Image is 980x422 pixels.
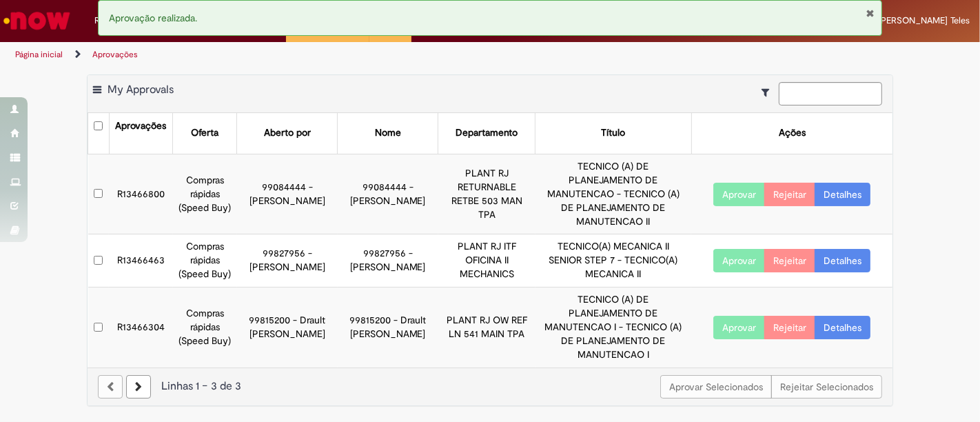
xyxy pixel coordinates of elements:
a: Detalhes [815,183,870,206]
td: 99084444 - [PERSON_NAME] [338,154,438,234]
a: Aprovações [92,49,138,60]
div: Aberto por [264,126,311,140]
td: Compras rápidas (Speed Buy) [173,154,237,234]
td: TECNICO(A) MECANICA II SENIOR STEP 7 - TECNICO(A) MECANICA II [535,234,691,288]
td: PLANT RJ RETURNABLE RETBE 503 MAN TPA [438,154,535,234]
div: Título [601,126,625,140]
button: Fechar Notificação [866,8,875,19]
a: Página inicial [15,49,63,60]
button: Rejeitar [764,316,815,339]
img: ServiceNow [1,7,72,34]
td: PLANT RJ ITF OFICINA II MECHANICS [438,234,535,288]
td: 99815200 - Drault [PERSON_NAME] [237,288,338,368]
span: My Approvals [108,83,174,97]
td: R13466463 [109,234,173,288]
td: PLANT RJ OW REF LN 541 MAIN TPA [438,288,535,368]
ul: Trilhas de página [10,42,643,68]
button: Rejeitar [764,249,815,272]
button: Rejeitar [764,183,815,206]
button: Aprovar [713,183,765,206]
span: Aprovação realizada. [109,12,197,24]
div: Nome [375,126,401,140]
td: 99815200 - Drault [PERSON_NAME] [338,288,438,368]
td: TECNICO (A) DE PLANEJAMENTO DE MANUTENCAO I - TECNICO (A) DE PLANEJAMENTO DE MANUTENCAO I [535,288,691,368]
th: Aprovações [109,113,173,154]
div: Oferta [191,126,218,140]
div: Linhas 1 − 3 de 3 [98,379,882,394]
span: Requisições [94,14,143,28]
td: Compras rápidas (Speed Buy) [173,234,237,288]
button: Aprovar [713,249,765,272]
td: TECNICO (A) DE PLANEJAMENTO DE MANUTENCAO - TECNICO (A) DE PLANEJAMENTO DE MANUTENCAO II [535,154,691,234]
a: Detalhes [815,249,870,272]
td: 99827956 - [PERSON_NAME] [338,234,438,288]
div: Departamento [456,126,518,140]
a: Detalhes [815,316,870,339]
td: R13466800 [109,154,173,234]
td: 99084444 - [PERSON_NAME] [237,154,338,234]
span: [PERSON_NAME] Teles [878,14,970,26]
td: 99827956 - [PERSON_NAME] [237,234,338,288]
div: Aprovações [115,119,166,133]
button: Aprovar [713,316,765,339]
i: Mostrar filtros para: Suas Solicitações [762,88,776,97]
td: R13466304 [109,288,173,368]
div: Ações [779,126,806,140]
td: Compras rápidas (Speed Buy) [173,288,237,368]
